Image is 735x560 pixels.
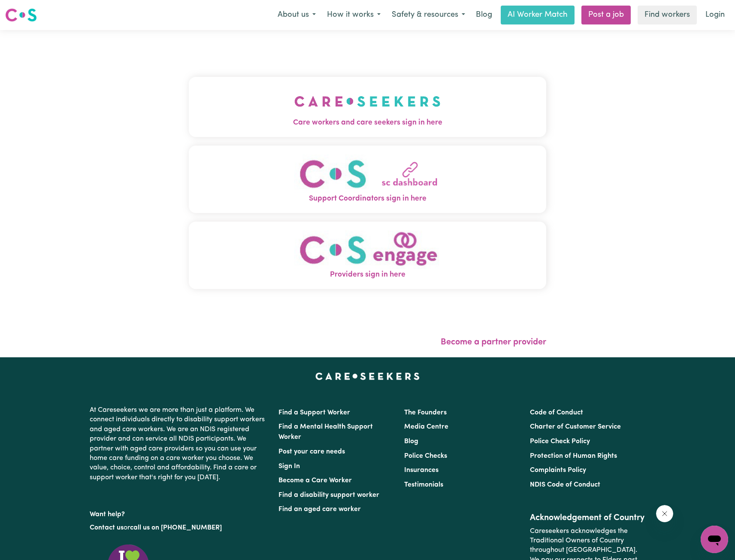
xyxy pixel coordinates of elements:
a: The Founders [404,409,447,416]
a: Careseekers logo [5,5,37,25]
iframe: Close message [656,505,673,522]
a: Police Checks [404,453,447,460]
p: or [90,520,268,536]
a: Become a partner provider [441,338,546,347]
button: Support Coordinators sign in here [189,146,546,213]
button: Care workers and care seekers sign in here [189,77,546,137]
span: Support Coordinators sign in here [189,193,546,204]
a: Insurances [404,467,439,474]
button: How it works [321,6,386,24]
a: NDIS Code of Conduct [530,481,600,488]
a: Find a Mental Health Support Worker [278,423,373,441]
a: AI Worker Match [501,6,575,24]
button: Safety & resources [386,6,471,24]
a: Code of Conduct [530,409,583,416]
button: Providers sign in here [189,222,546,289]
a: Find a Support Worker [278,409,350,416]
h2: Acknowledgement of Country [530,513,645,523]
a: Contact us [90,524,124,531]
a: Complaints Policy [530,467,586,474]
a: Protection of Human Rights [530,453,617,460]
a: Blog [471,6,497,24]
a: Media Centre [404,423,448,430]
p: At Careseekers we are more than just a platform. We connect individuals directly to disability su... [90,402,268,486]
a: Find an aged care worker [278,506,361,513]
img: Careseekers logo [5,7,37,23]
a: Police Check Policy [530,438,590,445]
a: Sign In [278,463,300,470]
span: Need any help? [5,6,52,13]
span: Care workers and care seekers sign in here [189,117,546,128]
p: Want help? [90,506,268,519]
a: Post a job [581,6,631,24]
button: About us [272,6,321,24]
a: Post your care needs [278,448,345,455]
span: Providers sign in here [189,269,546,280]
iframe: Button to launch messaging window [701,526,728,553]
a: Blog [404,438,418,445]
a: Find workers [638,6,697,24]
a: Charter of Customer Service [530,423,621,430]
a: Find a disability support worker [278,492,379,499]
a: Login [700,6,730,24]
a: Testimonials [404,481,443,488]
a: Become a Care Worker [278,477,352,484]
a: Careseekers home page [315,373,420,380]
a: call us on [PHONE_NUMBER] [130,524,222,531]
